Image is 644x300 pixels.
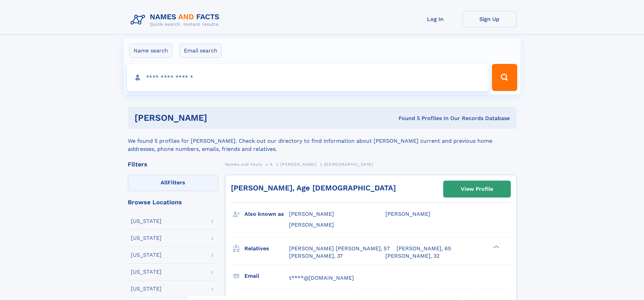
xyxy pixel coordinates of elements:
[128,175,218,191] label: Filters
[127,64,489,91] input: search input
[280,162,316,167] span: [PERSON_NAME]
[289,245,390,252] a: [PERSON_NAME] [PERSON_NAME], 57
[289,222,334,228] span: [PERSON_NAME]
[131,269,162,275] div: [US_STATE]
[128,161,218,167] div: Filters
[244,270,289,282] h3: Email
[270,162,273,167] span: A
[492,64,517,91] button: Search Button
[244,208,289,220] h3: Also known as
[131,252,162,258] div: [US_STATE]
[128,11,225,29] img: Logo Names and Facts
[462,11,517,27] a: Sign Up
[225,160,262,168] a: Names and Facts
[492,245,500,249] div: ❯
[444,181,510,197] a: View Profile
[461,181,493,197] div: View Profile
[131,286,162,292] div: [US_STATE]
[131,218,162,224] div: [US_STATE]
[324,162,373,167] span: [DEMOGRAPHIC_DATA]
[408,11,462,27] a: Log In
[289,252,343,260] a: [PERSON_NAME], 37
[303,115,510,122] div: Found 5 Profiles In Our Records Database
[244,243,289,254] h3: Relatives
[231,184,396,192] a: [PERSON_NAME], Age [DEMOGRAPHIC_DATA]
[280,160,316,168] a: [PERSON_NAME]
[180,44,222,58] label: Email search
[161,179,168,186] span: All
[129,44,172,58] label: Name search
[128,199,218,205] div: Browse Locations
[385,252,439,260] a: [PERSON_NAME], 32
[128,129,517,153] div: We found 5 profiles for [PERSON_NAME]. Check out our directory to find information about [PERSON_...
[289,211,334,217] span: [PERSON_NAME]
[270,160,273,168] a: A
[135,114,303,122] h1: [PERSON_NAME]
[385,211,430,217] span: [PERSON_NAME]
[397,245,451,252] a: [PERSON_NAME], 65
[131,235,162,241] div: [US_STATE]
